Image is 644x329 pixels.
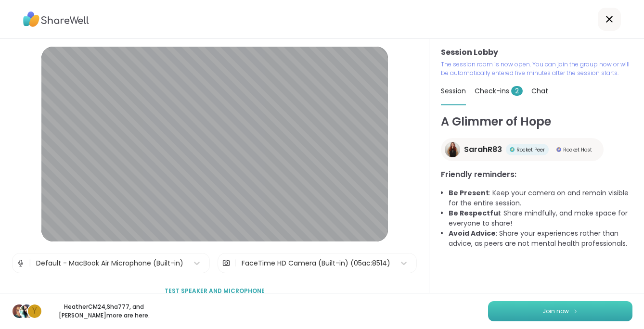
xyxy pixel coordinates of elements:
[449,228,496,238] b: Avoid Advice
[441,113,632,130] h1: A Glimmer of Hope
[16,253,25,273] img: Microphone
[29,253,31,273] span: |
[573,308,579,314] img: ShareWell Logomark
[488,301,632,321] button: Join now
[464,144,502,155] span: SarahR83
[511,86,523,96] span: 2
[542,307,569,316] span: Join now
[441,86,466,96] span: Session
[20,304,34,318] img: Sha777
[441,169,632,180] h3: Friendly reminders:
[13,304,26,318] img: HeatherCM24
[234,253,237,273] span: |
[531,86,548,96] span: Chat
[449,188,632,208] li: : Keep your camera on and remain visible for the entire session.
[516,146,545,153] span: Rocket Peer
[441,47,632,58] h3: Session Lobby
[563,146,592,153] span: Rocket Host
[449,208,500,218] b: Be Respectful
[32,305,37,317] span: y
[449,208,632,228] li: : Share mindfully, and make space for everyone to share!
[23,8,89,30] img: ShareWell Logo
[50,303,158,320] p: HeatherCM24 , Sha777 , and [PERSON_NAME] more are here.
[510,147,515,152] img: Rocket Peer
[36,258,183,268] div: Default - MacBook Air Microphone (Built-in)
[222,253,231,273] img: Camera
[475,86,523,96] span: Check-ins
[445,142,460,157] img: SarahR83
[441,60,632,77] p: The session room is now open. You can join the group now or will be automatically entered five mi...
[449,188,489,198] b: Be Present
[441,138,604,161] a: SarahR83SarahR83Rocket PeerRocket PeerRocket HostRocket Host
[242,258,390,268] div: FaceTime HD Camera (Built-in) (05ac:8514)
[165,287,265,295] span: Test speaker and microphone
[161,281,269,301] button: Test speaker and microphone
[556,147,561,152] img: Rocket Host
[449,228,632,249] li: : Share your experiences rather than advice, as peers are not mental health professionals.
